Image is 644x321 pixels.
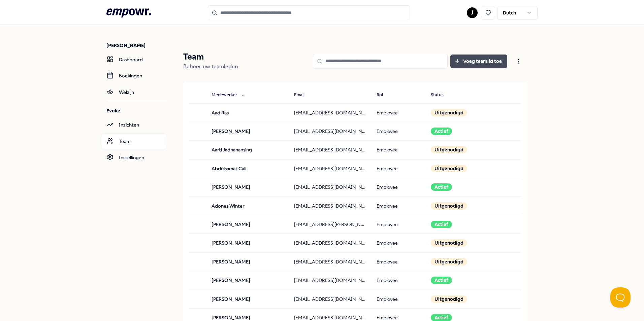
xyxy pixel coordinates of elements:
div: Uitgenodigd [431,239,467,247]
td: Aad Ras [206,103,289,122]
td: [EMAIL_ADDRESS][DOMAIN_NAME] [289,197,371,215]
div: Uitgenodigd [431,258,467,265]
td: Employee [371,178,426,197]
td: Employee [371,215,426,234]
button: Rol [371,88,396,102]
a: Dashboard [101,51,167,68]
a: Welzijn [101,84,167,100]
button: J [467,7,478,18]
p: [PERSON_NAME] [106,42,167,49]
div: Uitgenodigd [431,146,467,153]
p: Team [183,51,238,62]
td: [PERSON_NAME] [206,252,289,271]
td: [EMAIL_ADDRESS][DOMAIN_NAME] [289,271,371,290]
button: Status [425,88,457,102]
div: Actief [431,277,452,284]
div: Actief [431,221,452,228]
td: Employee [371,197,426,215]
td: [EMAIL_ADDRESS][DOMAIN_NAME] [289,141,371,159]
p: Evoke [106,107,167,114]
div: Actief [431,128,452,135]
td: Employee [371,103,426,122]
td: Employee [371,159,426,178]
a: Boekingen [101,68,167,84]
td: [PERSON_NAME] [206,271,289,290]
div: Uitgenodigd [431,109,467,116]
td: Employee [371,271,426,290]
td: Aarti Jadnanansing [206,141,289,159]
td: Abdülsamat Cali [206,159,289,178]
button: Voeg teamlid toe [450,55,507,68]
td: [PERSON_NAME] [206,215,289,234]
button: Open menu [510,55,527,68]
td: [EMAIL_ADDRESS][PERSON_NAME][DOMAIN_NAME] [289,215,371,234]
td: Employee [371,234,426,252]
div: Uitgenodigd [431,202,467,210]
a: Team [101,133,167,149]
iframe: Help Scout Beacon - Open [610,287,631,308]
td: Adones Winter [206,197,289,215]
td: Employee [371,141,426,159]
button: Email [289,88,318,102]
td: Employee [371,252,426,271]
td: Employee [371,122,426,140]
td: [EMAIL_ADDRESS][DOMAIN_NAME] [289,159,371,178]
td: [PERSON_NAME] [206,122,289,140]
td: [PERSON_NAME] [206,178,289,197]
td: [EMAIL_ADDRESS][DOMAIN_NAME] [289,234,371,252]
td: [EMAIL_ADDRESS][DOMAIN_NAME] [289,122,371,140]
div: Uitgenodigd [431,165,467,172]
td: [EMAIL_ADDRESS][DOMAIN_NAME] [289,103,371,122]
td: [EMAIL_ADDRESS][DOMAIN_NAME] [289,178,371,197]
a: Inzichten [101,117,167,133]
a: Instellingen [101,149,167,166]
td: [PERSON_NAME] [206,234,289,252]
input: Search for products, categories or subcategories [208,5,410,20]
button: Medewerker [206,88,251,102]
td: [EMAIL_ADDRESS][DOMAIN_NAME] [289,252,371,271]
span: Beheer uw teamleden [183,63,238,70]
div: Actief [431,183,452,191]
